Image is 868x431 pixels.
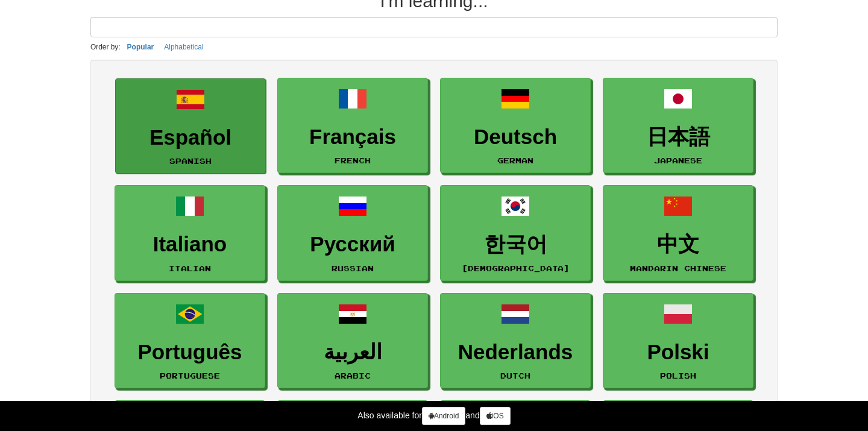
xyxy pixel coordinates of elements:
a: PolskiPolish [603,293,753,389]
h3: Français [284,125,421,149]
small: Portuguese [160,371,220,380]
a: 日本語Japanese [603,78,753,174]
small: German [497,156,533,165]
h3: Español [122,126,259,149]
a: FrançaisFrench [277,78,428,174]
a: 한국어[DEMOGRAPHIC_DATA] [440,185,591,281]
a: РусскийRussian [277,185,428,281]
a: NederlandsDutch [440,293,591,389]
button: Alphabetical [160,40,207,54]
small: Polish [660,371,696,380]
small: Mandarin Chinese [630,264,726,272]
small: Dutch [500,371,530,380]
h3: Русский [284,233,421,256]
a: EspañolSpanish [115,78,266,174]
h3: Português [121,341,259,364]
small: French [335,156,371,165]
a: DeutschGerman [440,78,591,174]
small: [DEMOGRAPHIC_DATA] [462,264,570,272]
small: Japanese [654,156,702,165]
a: Android [422,407,465,425]
small: Arabic [335,371,371,380]
h3: 한국어 [447,233,584,256]
h3: 日本語 [609,125,747,149]
a: ItalianoItalian [115,185,265,281]
a: PortuguêsPortuguese [115,293,265,389]
small: Spanish [169,157,212,165]
h3: 中文 [609,233,747,256]
h3: العربية [284,341,421,364]
small: Order by: [90,43,121,51]
small: Italian [169,264,211,272]
h3: Italiano [121,233,259,256]
a: العربيةArabic [277,293,428,389]
h3: Polski [609,341,747,364]
a: iOS [480,407,511,425]
button: Popular [124,40,158,54]
h3: Deutsch [447,125,584,149]
a: 中文Mandarin Chinese [603,185,753,281]
small: Russian [332,264,374,272]
h3: Nederlands [447,341,584,364]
